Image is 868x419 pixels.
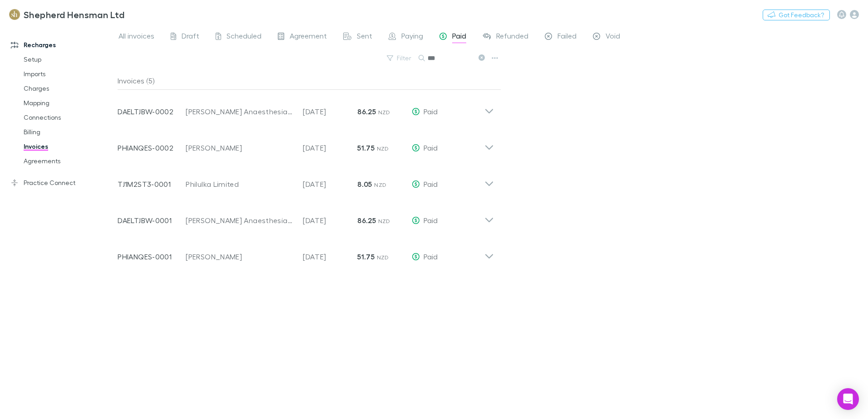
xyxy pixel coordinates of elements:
a: Imports [15,67,123,81]
a: Shepherd Hensman Ltd [4,4,130,25]
p: [DATE] [303,251,357,262]
a: Connections [15,110,123,125]
span: NZD [377,254,389,261]
span: NZD [378,218,390,224]
span: NZD [378,109,390,116]
a: Billing [15,125,123,139]
div: DAELTJBW-0002[PERSON_NAME] Anaesthesia Limited[DATE]86.25 NZDPaid [110,90,501,126]
div: Philulka Limited [186,179,294,190]
span: Failed [557,31,577,43]
p: [DATE] [303,142,357,153]
span: Paid [424,107,438,116]
div: [PERSON_NAME] [186,251,294,262]
button: Got Feedback? [763,10,830,20]
span: All invoices [118,31,154,43]
span: Paid [424,180,438,188]
p: [DATE] [303,215,357,226]
span: Refunded [496,31,528,43]
span: Paying [401,31,423,43]
span: Paid [424,216,438,224]
strong: 51.75 [357,252,375,261]
p: PHIANQES-0001 [118,251,186,262]
div: DAELTJBW-0001[PERSON_NAME] Anaesthesia Limited[DATE]86.25 NZDPaid [110,199,501,235]
strong: 86.25 [357,216,376,225]
a: Practice Connect [2,175,123,190]
p: TJ1M2ST3-0001 [118,179,186,190]
span: Void [606,31,620,43]
div: [PERSON_NAME] [186,142,294,153]
div: TJ1M2ST3-0001Philulka Limited[DATE]8.05 NZDPaid [110,162,501,199]
strong: 8.05 [357,180,372,189]
div: [PERSON_NAME] Anaesthesia Limited [186,106,294,117]
span: Agreement [290,31,327,43]
span: Scheduled [227,31,261,43]
div: PHIANQES-0002[PERSON_NAME][DATE]51.75 NZDPaid [110,126,501,162]
strong: 51.75 [357,143,375,152]
span: NZD [377,145,389,152]
a: Setup [15,52,123,67]
span: Paid [424,252,438,261]
img: Shepherd Hensman Ltd's Logo [9,9,20,20]
span: NZD [374,181,386,188]
p: DAELTJBW-0002 [118,106,186,117]
span: Paid [424,143,438,152]
h3: Shepherd Hensman Ltd [24,9,124,20]
a: Mapping [15,96,123,110]
button: Filter [382,53,417,63]
div: [PERSON_NAME] Anaesthesia Limited [186,215,294,226]
p: [DATE] [303,179,357,190]
div: PHIANQES-0001[PERSON_NAME][DATE]51.75 NZDPaid [110,235,501,271]
p: [DATE] [303,106,357,117]
span: Draft [182,31,199,43]
span: Sent [357,31,372,43]
a: Invoices [15,139,123,154]
span: Paid [452,31,466,43]
p: PHIANQES-0002 [118,142,186,153]
strong: 86.25 [357,107,376,116]
p: DAELTJBW-0001 [118,215,186,226]
a: Agreements [15,154,123,168]
a: Charges [15,81,123,96]
div: Open Intercom Messenger [837,388,859,410]
a: Recharges [2,38,123,52]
